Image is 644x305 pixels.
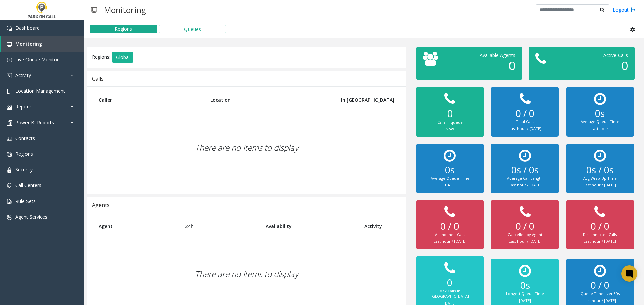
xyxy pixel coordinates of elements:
span: Activity [15,72,31,78]
small: Last hour / [DATE] [434,239,466,244]
div: Abandoned Calls [423,232,477,238]
small: Last hour / [DATE] [584,182,616,187]
th: Activity [359,218,399,234]
span: Reports [15,103,33,110]
h2: 0s [573,108,627,119]
span: Rule Sets [15,198,36,204]
div: There are no items to display [94,108,399,187]
span: Call Centers [15,182,41,188]
h2: 0s [498,280,552,291]
div: Calls [92,74,104,83]
small: Last hour / [DATE] [584,239,616,244]
small: Last hour [591,126,608,131]
img: 'icon' [7,167,12,173]
div: Average Call Length [498,176,552,181]
img: 'icon' [7,152,12,157]
div: Cancelled by Agent [498,232,552,238]
small: [DATE] [444,182,456,187]
small: Last hour / [DATE] [509,239,541,244]
span: Security [15,166,33,173]
h2: 0 / 0 [573,221,627,232]
span: Monitoring [15,41,42,47]
img: 'icon' [7,89,12,94]
h2: 0 / 0 [498,221,552,232]
small: [DATE] [519,298,531,303]
button: Regions [90,25,157,33]
h2: 0 / 0 [423,221,477,232]
small: Last hour / [DATE] [509,182,541,187]
small: Last hour / [DATE] [509,126,541,131]
span: 0 [508,58,515,73]
img: 'icon' [7,199,12,204]
span: Active Calls [603,52,628,58]
h2: 0 [423,277,477,288]
img: logout [630,6,636,13]
th: Availability [261,218,359,234]
span: Contacts [15,135,35,141]
div: Avg Wrap-Up Time [573,176,627,181]
h3: Monitoring [101,2,149,18]
img: 'icon' [7,120,12,126]
div: Total Calls [498,119,552,125]
div: Calls in queue [423,120,477,125]
img: 'icon' [7,42,12,47]
div: Average Queue Time [423,176,477,181]
th: Caller [94,92,205,108]
small: Now [446,126,454,131]
h2: 0s / 0s [498,164,552,176]
th: In [GEOGRAPHIC_DATA] [324,92,399,108]
img: 'icon' [7,183,12,188]
span: Dashboard [15,25,40,31]
span: Agent Services [15,214,47,220]
span: Regions: [92,53,110,60]
img: 'icon' [7,104,12,110]
div: Disconnected Calls [573,232,627,238]
h2: 0 / 0 [498,108,552,119]
span: Regions [15,151,33,157]
h2: 0 [423,107,477,120]
a: Monitoring [1,36,84,52]
span: Power BI Reports [15,119,54,126]
span: Available Agents [480,52,515,58]
div: Longest Queue Time [498,291,552,297]
th: Location [205,92,324,108]
div: Average Queue Time [573,119,627,125]
small: Last hour / [DATE] [584,298,616,303]
th: Agent [94,218,180,234]
button: Global [112,52,133,63]
div: Queue Time over 30s [573,291,627,297]
div: Max Calls in [GEOGRAPHIC_DATA] [423,288,477,299]
div: Agents [92,201,110,209]
th: 24h [180,218,261,234]
span: Location Management [15,88,65,94]
img: 'icon' [7,215,12,220]
img: 'icon' [7,136,12,141]
span: 0 [621,58,628,73]
img: 'icon' [7,57,12,63]
img: 'icon' [7,26,12,31]
h2: 0 / 0 [573,280,627,291]
a: Logout [613,6,636,13]
span: Live Queue Monitor [15,56,59,63]
h2: 0s / 0s [573,164,627,176]
img: pageIcon [91,2,97,18]
button: Queues [159,25,226,33]
img: 'icon' [7,73,12,78]
h2: 0s [423,164,477,176]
